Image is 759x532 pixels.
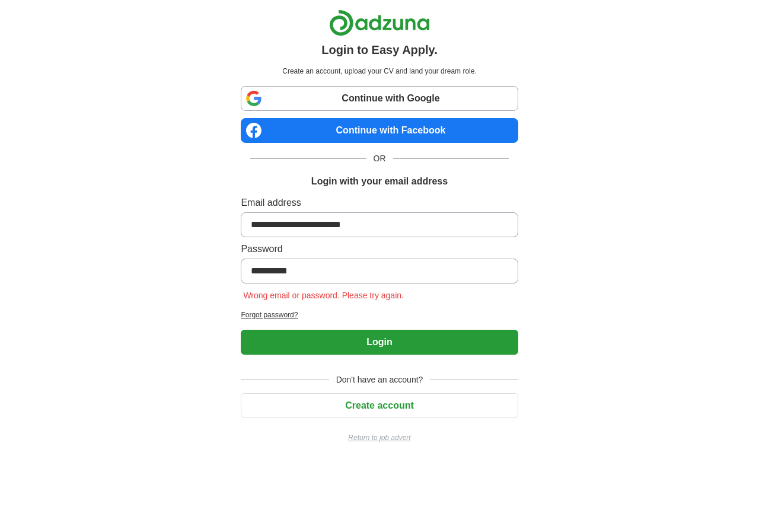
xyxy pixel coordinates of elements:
a: Create account [241,400,518,410]
span: Wrong email or password. Please try again. [241,291,406,300]
button: Create account [241,393,518,418]
span: Don't have an account? [329,374,430,386]
h1: Login with your email address [311,174,448,189]
img: Adzuna logo [329,9,430,36]
span: OR [366,152,393,165]
label: Email address [241,196,518,210]
a: Forgot password? [241,310,518,320]
a: Continue with Facebook [241,118,518,143]
a: Continue with Google [241,86,518,111]
h1: Login to Easy Apply. [321,41,438,59]
a: Return to job advert [241,432,518,443]
label: Password [241,242,518,256]
p: Create an account, upload your CV and land your dream role. [243,66,515,77]
button: Login [241,330,518,355]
